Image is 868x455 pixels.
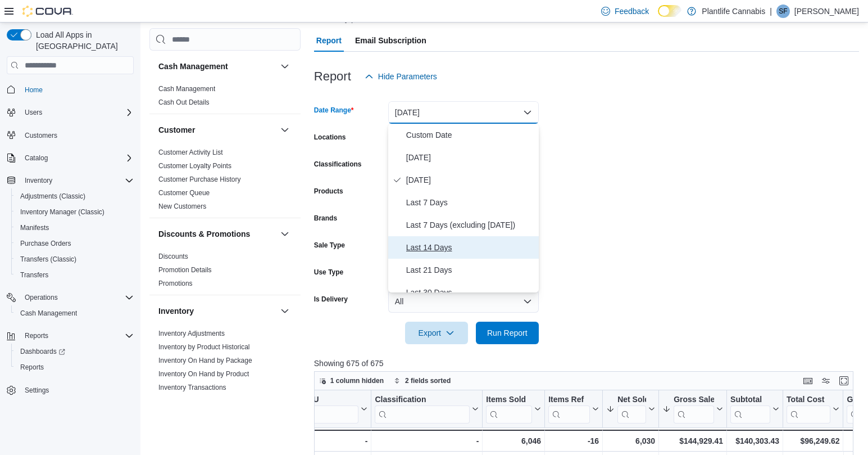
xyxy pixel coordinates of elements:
label: Products [314,187,343,196]
span: Reports [20,363,44,372]
button: Transfers (Classic) [11,251,138,267]
img: Cova [22,6,73,17]
span: Customer Queue [158,188,210,197]
span: Hide Parameters [378,71,437,82]
a: Customer Loyalty Points [158,162,231,170]
button: Inventory [20,174,57,187]
span: Inventory On Hand by Package [158,356,252,365]
div: Net Sold [617,395,646,424]
button: Cash Management [11,305,138,321]
span: SF [779,4,787,18]
div: $144,929.41 [662,434,723,448]
button: Users [20,106,47,119]
button: Discounts & Promotions [278,227,292,241]
label: Classifications [314,160,362,169]
a: Customer Purchase History [158,175,241,183]
span: Report [316,29,342,52]
span: Manifests [16,221,134,235]
button: Run Report [476,322,539,344]
span: Inventory by Product Historical [158,343,250,352]
a: Cash Management [158,85,215,93]
button: Catalog [20,151,52,165]
div: - [302,434,367,448]
span: [DATE] [406,173,534,187]
button: Inventory [278,304,292,318]
a: Customer Queue [158,189,210,197]
div: Subtotal [730,395,770,406]
a: Settings [20,384,53,397]
span: Purchase Orders [20,239,71,248]
a: Customers [20,129,62,142]
button: All [388,290,539,313]
a: Inventory Manager (Classic) [16,205,109,219]
a: Cash Out Details [158,98,210,106]
div: Items Sold [486,395,532,424]
a: Reports [16,361,48,374]
span: Purchase Orders [16,237,134,250]
span: Reports [25,331,48,340]
h3: Inventory [158,305,194,317]
button: 2 fields sorted [389,374,455,388]
span: Custom Date [406,128,534,142]
span: Transfers (Classic) [16,253,134,266]
button: Classification [375,395,479,424]
a: Inventory Transactions [158,384,226,391]
button: Customer [278,123,292,137]
span: Reports [16,361,134,374]
div: Items Ref [548,395,590,406]
div: Items Sold [486,395,532,406]
span: Adjustments (Classic) [20,192,85,201]
p: [PERSON_NAME] [794,4,859,18]
a: Inventory On Hand by Package [158,357,252,364]
button: SKU [302,395,367,424]
div: Discounts & Promotions [149,250,301,295]
button: 1 column hidden [315,374,388,388]
span: Dashboards [20,347,65,356]
span: Users [25,108,42,117]
label: Locations [314,133,346,142]
span: Users [20,106,134,119]
button: Inventory [158,305,276,317]
span: Last 7 Days [406,196,534,209]
button: Keyboard shortcuts [801,374,815,388]
button: Total Cost [787,395,839,424]
span: Settings [25,386,49,395]
button: Export [405,322,468,344]
div: Gross Sales [674,395,714,424]
span: Promotion Details [158,265,212,274]
a: Purchase Orders [16,237,76,250]
label: Brands [314,214,337,223]
div: Total Cost [787,395,830,424]
button: Inventory [2,173,138,188]
button: Operations [20,291,62,304]
div: 6,046 [486,434,541,448]
div: Items Ref [548,395,590,424]
span: [DATE] [406,151,534,164]
div: SKU URL [302,395,358,424]
span: Inventory Manager (Classic) [16,205,134,219]
span: Load All Apps in [GEOGRAPHIC_DATA] [31,29,134,52]
label: Is Delivery [314,295,348,304]
a: New Customers [158,202,206,210]
button: Display options [819,374,833,388]
button: Catalog [2,150,138,166]
span: Feedback [615,6,649,17]
label: Use Type [314,268,343,277]
nav: Complex example [7,76,134,427]
div: Net Sold [617,395,646,406]
span: Last 14 Days [406,241,534,254]
div: 6,030 [606,434,655,448]
a: Inventory by Product Historical [158,343,250,351]
span: Transfers [20,271,48,280]
div: -16 [548,434,599,448]
span: Run Report [487,327,528,339]
button: Manifests [11,220,138,236]
span: Customers [20,128,134,142]
a: Manifests [16,221,53,235]
button: Customer [158,124,276,136]
span: 2 fields sorted [405,376,451,385]
a: Customer Activity List [158,148,223,156]
div: Subtotal [730,395,770,424]
span: Inventory On Hand by Product [158,370,249,379]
